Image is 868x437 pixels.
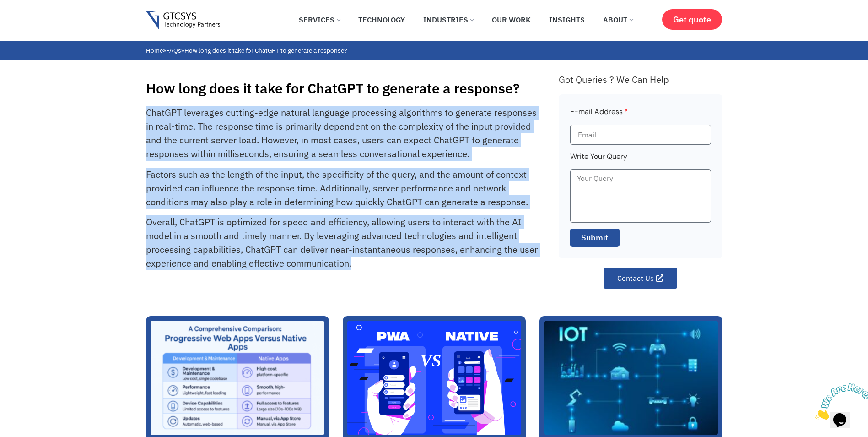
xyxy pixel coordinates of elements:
span: How long does it take for ChatGPT to generate a response? [184,46,347,55]
p: Overall, ChatGPT is optimized for speed and efficiency, allowing users to interact with the AI mo... [146,215,538,270]
span: Get quote [673,15,711,24]
iframe: chat widget [811,380,868,423]
label: Write Your Query [570,151,627,169]
a: Progressive Web Apps vs. Native Apps [347,321,521,436]
button: Submit [570,229,620,247]
span: » » [146,46,347,55]
img: A Comprehensive Comparison [149,319,325,437]
a: Our Work [485,10,538,30]
div: Got Queries ? We Can Help [559,74,722,85]
a: Technology [351,10,412,30]
h1: How long does it take for ChatGPT to generate a response? [146,80,550,97]
form: Faq Form [570,106,711,253]
a: Contact Us [604,268,677,289]
a: A Comprehensive Comparison [151,321,324,436]
span: Submit [581,232,609,244]
input: Email [570,125,711,145]
img: Chat attention grabber [4,4,60,40]
a: Insights [542,10,592,30]
a: Services [292,10,347,30]
p: Factors such as the length of the input, the specificity of the query, and the amount of context ... [146,168,538,209]
a: IOT [544,321,718,436]
img: Gtcsys logo [146,11,221,30]
p: ChatGPT leverages cutting-edge natural language processing algorithms to generate responses in re... [146,106,538,161]
a: About [596,10,640,30]
label: E-mail Address [570,106,628,125]
a: Home [146,46,163,55]
a: FAQs [166,46,181,55]
a: Industries [416,10,480,30]
a: Get quote [662,9,722,30]
span: Contact Us [617,274,654,282]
